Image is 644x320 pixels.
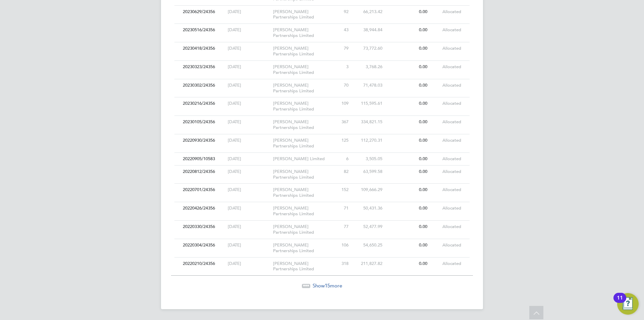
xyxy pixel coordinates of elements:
[384,258,429,270] div: 0.00
[328,97,350,110] div: 109
[271,61,328,79] div: [PERSON_NAME] Partnerships Limited
[350,24,384,36] div: 38,944.84
[181,5,463,11] a: 20230629/24356[DATE][PERSON_NAME] Partnerships Limited9266,213.420.00allocated
[328,166,350,178] div: 82
[271,202,328,220] div: [PERSON_NAME] Partnerships Limited
[181,116,226,128] div: 20230105/24356
[328,134,350,147] div: 125
[226,166,271,178] div: [DATE]
[350,42,384,55] div: 73,772.60
[350,97,384,110] div: 115,595.61
[181,97,226,110] div: 20230216/24356
[384,61,429,73] div: 0.00
[384,166,429,178] div: 0.00
[384,202,429,215] div: 0.00
[181,42,226,55] div: 20230418/24356
[429,61,463,73] div: allocated
[429,221,463,233] div: allocated
[226,258,271,270] div: [DATE]
[181,239,226,252] div: 20220304/24356
[271,258,328,276] div: [PERSON_NAME] Partnerships Limited
[226,24,271,36] div: [DATE]
[271,6,328,24] div: [PERSON_NAME] Partnerships Limited
[181,184,226,196] div: 20220701/24356
[181,61,226,73] div: 20230323/24356
[328,42,350,55] div: 79
[181,116,463,121] a: 20230105/24356[DATE][PERSON_NAME] Partnerships Limited367334,821.150.00allocated
[271,221,328,239] div: [PERSON_NAME] Partnerships Limited
[181,202,226,215] div: 20220426/24356
[384,42,429,55] div: 0.00
[181,239,463,244] a: 20220304/24356[DATE][PERSON_NAME] Partnerships Limited10654,650.250.00allocated
[181,257,463,263] a: 20220210/24356[DATE][PERSON_NAME] Partnerships Limited318211,827.820.00allocated
[384,24,429,36] div: 0.00
[181,79,226,92] div: 20230302/24356
[181,220,463,226] a: 20220330/24356[DATE][PERSON_NAME] Partnerships Limited7752,477.990.00allocated
[271,134,328,152] div: [PERSON_NAME] Partnerships Limited
[328,79,350,92] div: 70
[384,6,429,18] div: 0.00
[226,97,271,110] div: [DATE]
[328,221,350,233] div: 77
[429,6,463,18] div: allocated
[181,183,463,189] a: 20220701/24356[DATE][PERSON_NAME] Partnerships Limited152109,666.290.00allocated
[429,153,463,165] div: allocated
[328,153,350,165] div: 6
[350,202,384,215] div: 50,431.36
[429,97,463,110] div: allocated
[328,24,350,36] div: 43
[429,166,463,178] div: allocated
[181,202,463,208] a: 20220426/24356[DATE][PERSON_NAME] Partnerships Limited7150,431.360.00allocated
[429,116,463,128] div: allocated
[384,184,429,196] div: 0.00
[429,134,463,147] div: allocated
[328,239,350,252] div: 106
[350,116,384,128] div: 334,821.15
[313,282,342,289] span: Show more
[181,221,226,233] div: 20220330/24356
[328,61,350,73] div: 3
[429,42,463,55] div: allocated
[226,184,271,196] div: [DATE]
[350,239,384,252] div: 54,650.25
[350,166,384,178] div: 63,599.58
[429,202,463,215] div: allocated
[271,116,328,134] div: [PERSON_NAME] Partnerships Limited
[271,79,328,97] div: [PERSON_NAME] Partnerships Limited
[384,221,429,233] div: 0.00
[181,60,463,66] a: 20230323/24356[DATE][PERSON_NAME] Partnerships Limited33,768.260.00allocated
[226,134,271,147] div: [DATE]
[617,293,639,315] button: Open Resource Center, 11 new notifications
[271,42,328,60] div: [PERSON_NAME] Partnerships Limited
[429,239,463,252] div: allocated
[350,6,384,18] div: 66,213.42
[226,239,271,252] div: [DATE]
[271,97,328,116] div: [PERSON_NAME] Partnerships Limited
[384,79,429,92] div: 0.00
[328,116,350,128] div: 367
[181,24,463,29] a: 20230516/24356[DATE][PERSON_NAME] Partnerships Limited4338,944.840.00allocated
[384,97,429,110] div: 0.00
[181,134,463,140] a: 20220930/24356[DATE][PERSON_NAME] Partnerships Limited125112,270.310.00allocated
[226,61,271,73] div: [DATE]
[226,202,271,215] div: [DATE]
[328,258,350,270] div: 318
[328,202,350,215] div: 71
[384,239,429,252] div: 0.00
[350,153,384,165] div: 3,505.05
[271,153,328,165] div: [PERSON_NAME] Limited
[271,166,328,184] div: [PERSON_NAME] Partnerships Limited
[429,79,463,92] div: allocated
[181,258,226,270] div: 20220210/24356
[328,6,350,18] div: 92
[350,258,384,270] div: 211,827.82
[181,42,463,48] a: 20230418/24356[DATE][PERSON_NAME] Partnerships Limited7973,772.600.00allocated
[181,165,463,171] a: 20220812/24356[DATE][PERSON_NAME] Partnerships Limited8263,599.580.00allocated
[181,6,226,18] div: 20230629/24356
[181,153,226,165] div: 20220905/10583
[350,221,384,233] div: 52,477.99
[429,184,463,196] div: allocated
[181,166,226,178] div: 20220812/24356
[350,61,384,73] div: 3,768.26
[271,184,328,202] div: [PERSON_NAME] Partnerships Limited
